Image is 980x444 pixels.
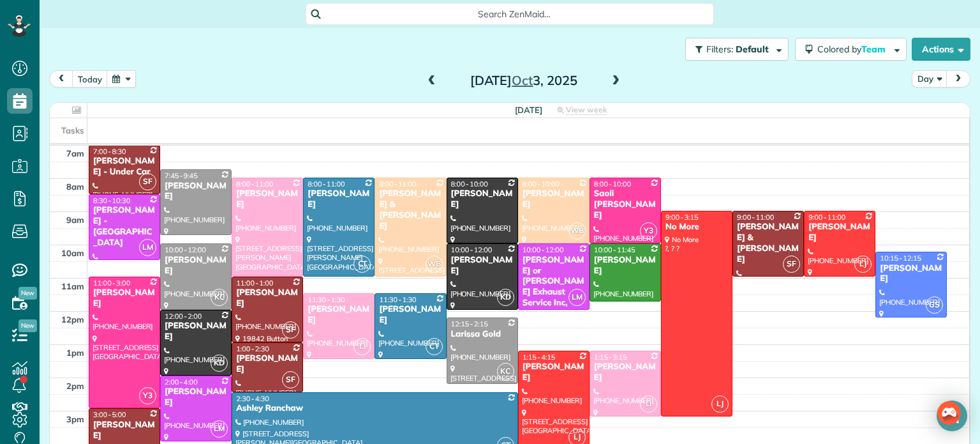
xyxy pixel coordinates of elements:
[512,72,533,88] span: Oct
[451,319,488,328] span: 12:15 - 2:15
[93,196,130,205] span: 8:30 - 10:30
[817,43,890,55] span: Colored by
[211,289,228,306] span: KC
[946,70,970,88] button: next
[93,147,126,156] span: 7:00 - 8:30
[61,125,84,135] span: Tasks
[665,213,699,222] span: 9:00 - 3:15
[706,43,733,55] span: Filters:
[61,281,84,291] span: 11am
[353,256,371,273] span: CT
[235,188,299,210] div: [PERSON_NAME]
[522,188,586,210] div: [PERSON_NAME]
[49,70,73,88] button: prev
[783,256,800,273] span: SF
[307,188,371,210] div: [PERSON_NAME]
[139,239,156,256] span: LM
[282,371,299,388] span: SF
[164,181,228,203] div: [PERSON_NAME]
[736,222,800,265] div: [PERSON_NAME] & [PERSON_NAME]
[736,43,769,55] span: Default
[93,156,156,178] div: [PERSON_NAME] - Under Car
[236,344,269,353] span: 1:00 - 2:30
[593,362,657,383] div: [PERSON_NAME]
[937,401,967,431] div: Open Intercom Messenger
[523,353,556,362] span: 1:15 - 4:15
[880,254,921,263] span: 10:15 - 12:15
[450,255,514,277] div: [PERSON_NAME]
[378,188,442,232] div: [PERSON_NAME] & [PERSON_NAME]
[66,181,84,192] span: 8am
[236,394,269,403] span: 2:30 - 4:30
[594,180,631,188] span: 8:00 - 10:00
[165,245,206,254] span: 10:00 - 12:00
[66,348,84,358] span: 1pm
[926,296,943,314] span: GS
[808,213,845,222] span: 9:00 - 11:00
[93,279,130,287] span: 11:00 - 3:00
[515,105,542,115] span: [DATE]
[235,287,299,309] div: [PERSON_NAME]
[236,180,273,188] span: 8:00 - 11:00
[61,248,84,258] span: 10am
[685,38,789,61] button: Filters: Default
[93,287,156,309] div: [PERSON_NAME]
[640,222,657,240] span: Y3
[711,395,729,413] span: LJ
[93,205,156,249] div: [PERSON_NAME] - [GEOGRAPHIC_DATA]
[236,279,273,287] span: 11:00 - 1:00
[522,255,586,309] div: [PERSON_NAME] or [PERSON_NAME] Exhaust Service Inc,
[912,70,947,88] button: Day
[568,289,586,306] span: LM
[879,263,943,285] div: [PERSON_NAME]
[594,353,627,362] span: 1:15 - 3:15
[165,171,198,180] span: 7:45 - 9:45
[19,287,37,300] span: New
[139,387,156,404] span: Y3
[307,304,371,326] div: [PERSON_NAME]
[450,329,514,340] div: Larissa Gold
[164,387,228,408] div: [PERSON_NAME]
[308,180,345,188] span: 8:00 - 11:00
[379,180,416,188] span: 8:00 - 11:00
[593,188,657,221] div: Saoli [PERSON_NAME]
[211,355,228,372] span: KD
[379,295,416,304] span: 11:30 - 1:30
[861,43,887,55] span: Team
[522,362,586,383] div: [PERSON_NAME]
[679,38,789,61] a: Filters: Default
[593,301,657,337] div: [STREET_ADDRESS] [PERSON_NAME][GEOGRAPHIC_DATA]
[497,289,514,306] span: KD
[235,353,299,375] div: [PERSON_NAME]
[497,363,514,380] span: KC
[566,105,607,115] span: View week
[426,256,443,273] span: WB
[164,321,228,342] div: [PERSON_NAME]
[451,180,488,188] span: 8:00 - 10:00
[308,295,345,304] span: 11:30 - 1:30
[72,70,108,88] button: today
[165,312,202,321] span: 12:00 - 2:00
[282,321,299,339] span: SF
[808,222,872,243] div: [PERSON_NAME]
[66,381,84,391] span: 2pm
[665,222,729,233] div: No More
[165,378,198,387] span: 2:00 - 4:00
[66,148,84,158] span: 7am
[61,314,84,325] span: 12pm
[211,420,228,438] span: LM
[737,213,774,222] span: 9:00 - 11:00
[795,38,907,61] button: Colored byTeam
[235,403,514,414] div: Ashley Ranchaw
[353,338,371,355] span: LI
[93,410,126,419] span: 3:00 - 5:00
[19,319,37,332] span: New
[523,245,564,254] span: 10:00 - 12:00
[523,180,560,188] span: 8:00 - 10:00
[444,73,604,88] h2: [DATE] 3, 2025
[139,173,156,190] span: SF
[854,256,872,273] span: LJ
[93,420,156,441] div: [PERSON_NAME]
[640,395,657,413] span: LI
[912,38,970,61] button: Actions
